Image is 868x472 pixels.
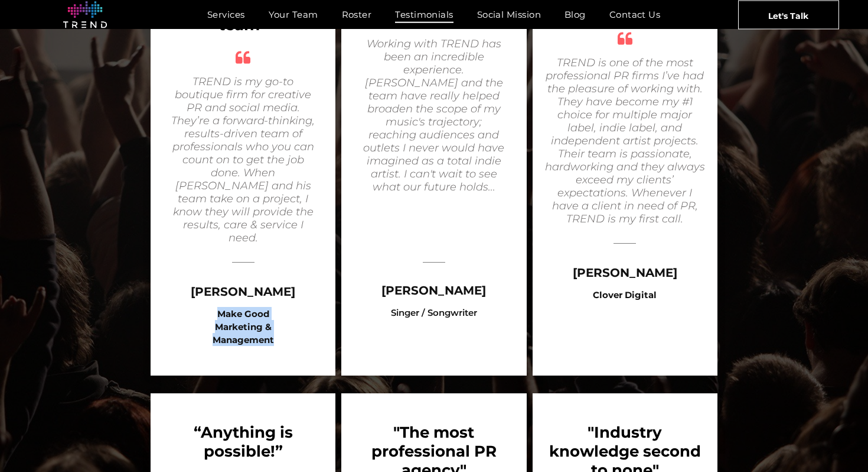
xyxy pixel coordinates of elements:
span: [PERSON_NAME] [381,283,486,298]
a: Testimonials [383,6,465,23]
span: Let's Talk [768,1,808,30]
img: logo [63,1,107,28]
i: TREND is my go-to boutique firm for creative PR and social media. They’re a forward-thinking, res... [171,75,315,244]
a: Services [195,6,257,23]
span: [PERSON_NAME] [191,285,295,299]
a: Social Mission [465,6,553,23]
iframe: Chat Widget [809,415,868,472]
a: Roster [330,6,384,23]
span: [PERSON_NAME] [573,266,677,280]
a: Your Team [257,6,330,23]
b: “Anything is possible!” [194,423,293,461]
b: Make Good Marketing & Management [213,308,274,345]
b: Clover Digital [593,289,657,300]
span: TREND is one of the most professional PR firms I’ve had the pleasure of working with. They have b... [545,56,705,225]
span: Singer / Songwriter [391,307,477,318]
a: Blog [553,6,598,23]
a: Contact Us [598,6,673,23]
i: Working with TREND has been an incredible experience. [PERSON_NAME] and the team have really help... [363,37,504,193]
